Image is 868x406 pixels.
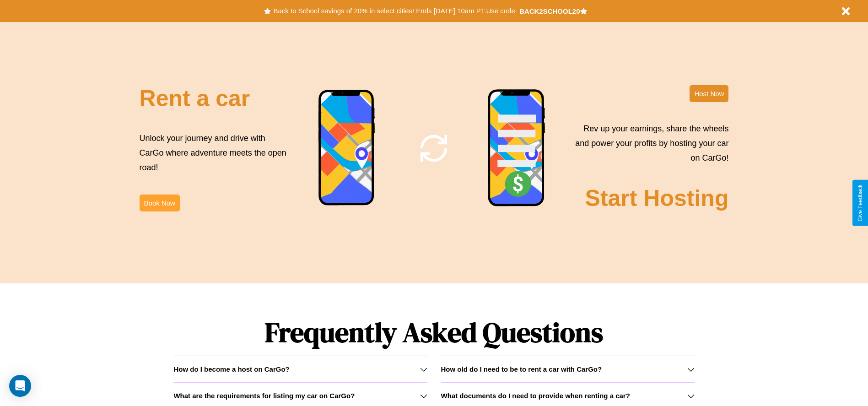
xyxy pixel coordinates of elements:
[271,5,519,17] button: Back to School savings of 20% in select cities! Ends [DATE] 10am PT.Use code:
[857,184,863,222] div: Give Feedback
[140,131,290,175] p: Unlock your journey and drive with CarGo where adventure meets the open road!
[487,89,546,208] img: phone
[441,392,630,400] h3: What documents do I need to provide when renting a car?
[690,85,728,102] button: Host Now
[519,7,580,15] b: BACK2SCHOOL20
[9,375,31,397] div: Open Intercom Messenger
[173,309,694,356] h1: Frequently Asked Questions
[173,365,289,373] h3: How do I become a host on CarGo?
[318,89,376,207] img: phone
[570,121,728,166] p: Rev up your earnings, share the wheels and power your profits by hosting your car on CarGo!
[441,365,602,373] h3: How old do I need to be to rent a car with CarGo?
[140,195,180,211] button: Book Now
[173,392,355,400] h3: What are the requirements for listing my car on CarGo?
[585,185,729,211] h2: Start Hosting
[140,85,250,112] h2: Rent a car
